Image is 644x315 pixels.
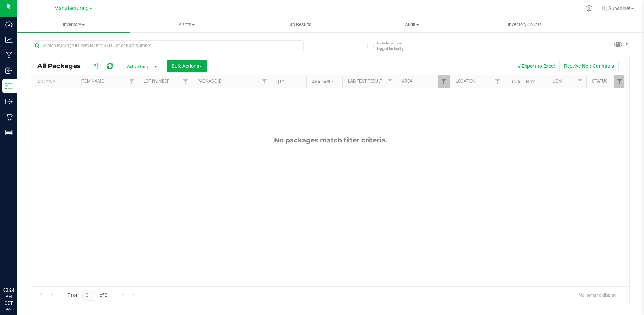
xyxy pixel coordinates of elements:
a: Audit [356,17,468,32]
span: Audit [356,22,468,28]
span: Include items not tagged for facility [377,41,413,51]
a: Filter [438,75,450,88]
inline-svg: Outbound [5,98,13,105]
p: 03:24 PM CDT [3,287,14,306]
inline-svg: Analytics [5,36,13,43]
a: Filter [126,75,138,88]
span: Hi, Sunshine! [602,5,630,11]
a: Location [456,79,476,84]
p: 09/25 [3,306,14,312]
button: Receive Non-Cannabis [559,60,619,72]
span: Plants [130,22,242,28]
span: Inventory Counts [498,22,551,28]
a: Plants [130,17,243,32]
span: Lab Results [278,22,321,28]
a: Total THC% [509,79,535,84]
a: Filter [180,75,192,88]
input: Search Package ID, Item Name, SKU, Lot or Part Number... [32,40,304,51]
inline-svg: Dashboard [5,21,13,28]
a: Lab Results [243,17,356,32]
a: Lot Number [144,79,169,84]
span: Bulk Actions [171,63,202,69]
a: Area [402,79,413,84]
a: Item Name [81,79,104,84]
a: Filter [574,75,586,88]
button: Bulk Actions [167,60,207,72]
a: Inventory Counts [469,17,581,32]
div: Manage settings [584,5,593,12]
div: Actions [37,79,72,84]
inline-svg: Inventory [5,83,13,90]
inline-svg: Inbound [5,67,13,74]
a: Qty [276,79,284,84]
span: Inventory [17,22,130,28]
a: Status [592,79,607,84]
div: No packages match filter criteria. [32,136,629,144]
a: Package ID [197,79,222,84]
a: Filter [492,75,504,88]
inline-svg: Retail [5,113,13,121]
a: Filter [384,75,396,88]
iframe: Resource center [7,258,29,279]
span: All Packages [37,62,88,70]
a: UOM [553,79,562,84]
span: No items to display [573,290,622,300]
a: Filter [614,75,626,88]
a: Filter [259,75,271,88]
inline-svg: Manufacturing [5,52,13,59]
inline-svg: Reports [5,129,13,136]
span: Page of 0 [61,290,113,301]
iframe: Resource center unread badge [21,257,30,265]
button: Export to Excel [511,60,559,72]
a: Inventory [17,17,130,32]
span: Manufacturing [54,5,89,11]
a: Available [312,79,334,84]
a: Lab Test Result [348,79,382,84]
